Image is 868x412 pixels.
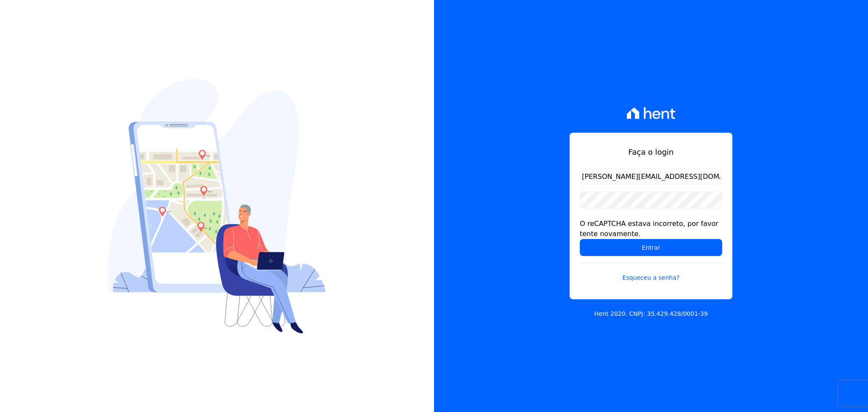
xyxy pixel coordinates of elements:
[580,146,722,158] h1: Faça o login
[594,309,708,318] p: Hent 2020. CNPJ: 35.429.428/0001-39
[580,219,722,239] div: O reCAPTCHA estava incorreto, por favor tente novamente.
[108,79,326,334] img: Login
[580,239,722,256] input: Entrar
[580,168,722,185] input: Email
[580,263,722,282] a: Esqueceu a senha?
